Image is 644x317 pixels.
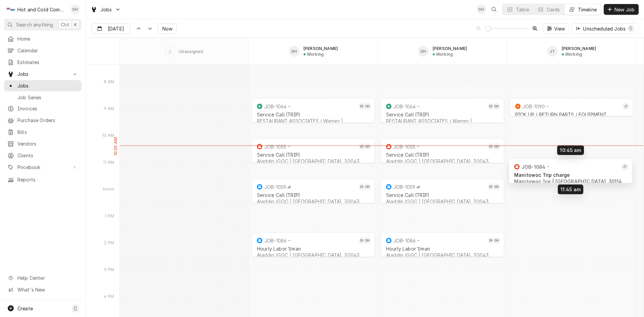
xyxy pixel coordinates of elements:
div: Daryl Harris's Avatar [70,5,80,14]
a: Job Series [4,92,82,103]
div: DH [364,103,371,110]
a: Go to Help Center [4,272,82,283]
a: Reports [4,174,82,185]
div: DH [359,143,366,150]
div: Service Call (TRIP) [386,152,499,158]
div: DH [289,46,300,57]
a: Estimates [4,57,82,68]
div: H [6,5,15,14]
div: Daryl Harris's Avatar [488,237,495,244]
div: DH [488,183,495,190]
div: Jason Thomason's Avatar [547,46,558,57]
div: JT [623,103,629,110]
div: Working [307,52,324,57]
div: Cards [547,6,560,13]
div: Working [436,52,453,57]
a: Home [4,33,82,44]
div: Daryl Harris's Avatar [289,46,300,57]
div: David Harris's Avatar [364,103,371,110]
span: Home [17,35,78,42]
span: What's New [17,286,77,293]
span: Reports [17,176,78,183]
span: Purchase Orders [17,117,78,124]
div: DH [493,103,500,110]
div: Service Call (TRIP) [386,112,499,117]
div: SPACE for context menu [120,38,636,65]
div: Hot and Cold Commercial Kitchens, Inc. [17,6,67,13]
button: Now [158,23,177,34]
div: JOB-1086 [393,238,416,244]
button: Search anythingCtrlK [4,19,82,31]
div: 9 AM [100,106,117,113]
a: Go to What's New [4,284,82,295]
div: David Harris's Avatar [493,143,500,150]
div: [PERSON_NAME] [433,46,467,51]
div: DH [418,46,429,57]
div: David Harris's Avatar [364,183,371,190]
div: JOB-1059 [264,184,286,190]
div: JOB-1064 [393,104,416,109]
span: Jobs [101,6,112,13]
div: JOB-1086 [264,238,286,244]
div: DH [359,183,366,190]
div: JOB-1055 [393,144,415,150]
div: Unscheduled Jobs [583,25,634,32]
span: C [74,305,77,312]
div: DH [477,5,486,14]
a: Jobs [4,80,82,91]
button: New Job [604,4,639,15]
a: Invoices [4,103,82,114]
span: Now [161,25,174,32]
div: Unassigned [179,49,203,54]
div: David Harris's Avatar [493,103,500,110]
div: Service Call (TRIP) [257,192,370,198]
div: Daryl Harris's Avatar [488,183,495,190]
div: David Harris's Avatar [364,237,371,244]
div: Table [516,6,529,13]
span: Bills [17,128,78,136]
div: Daryl Harris's Avatar [359,183,366,190]
button: Unscheduled Jobs0 [572,23,639,34]
div: 0 [629,25,633,32]
div: Hot and Cold Commercial Kitchens, Inc.'s Avatar [6,5,15,14]
a: Go to Pricebook [4,162,82,173]
span: Search anything [16,21,53,28]
div: DH [359,103,366,110]
span: Jobs [17,82,78,89]
div: Service Call (TRIP) [257,152,370,158]
a: Bills [4,126,82,138]
div: DH [493,183,500,190]
div: Daryl Harris's Avatar [359,103,366,110]
div: Noon [100,187,117,194]
div: Daryl Harris's Avatar [488,143,495,150]
div: JOB-1055 [264,144,286,150]
div: SPACE for context menu [86,38,119,65]
span: K [74,21,77,28]
div: David Harris's Avatar [493,237,500,244]
span: Jobs [17,70,68,77]
a: Clients [4,150,82,161]
span: Job Series [17,94,78,101]
div: JT [547,46,558,57]
div: DH [488,237,495,244]
span: View [553,25,567,32]
a: Go to Jobs [88,4,123,15]
div: DH [364,143,371,150]
div: [PERSON_NAME] [304,46,338,51]
div: Daryl Harris's Avatar [477,5,486,14]
div: 4 PM [100,294,117,301]
div: David Harris's Avatar [418,46,429,57]
div: 2 PM [101,240,117,248]
div: DH [488,103,495,110]
a: Calendar [4,45,82,56]
label: 10:20 AM [112,136,119,157]
span: Calendar [17,47,78,54]
div: Service Call (TRIP) [257,112,370,117]
div: JOB-1059 [393,184,415,190]
div: DH [493,143,500,150]
div: DH [359,237,366,244]
div: Service Call (TRIP) [386,192,499,198]
span: New Job [613,6,636,13]
a: Vendors [4,138,82,149]
span: Vendors [17,140,78,147]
